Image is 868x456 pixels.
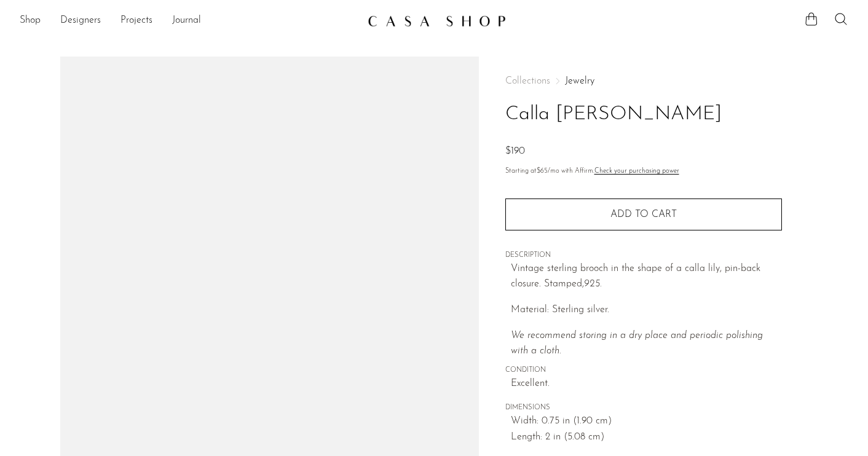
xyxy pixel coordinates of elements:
ul: NEW HEADER MENU [20,10,358,31]
a: Check your purchasing power - Learn more about Affirm Financing (opens in modal) [594,168,679,175]
i: We recommend storing in a dry place and periodic polishing with a cloth. [511,331,763,356]
nav: Breadcrumbs [505,76,782,86]
span: $190 [505,146,525,156]
a: Projects [120,13,152,29]
span: DIMENSIONS [505,403,782,414]
a: Shop [20,13,41,29]
span: DESCRIPTION [505,250,782,261]
nav: Desktop navigation [20,10,358,31]
span: CONDITION [505,365,782,376]
p: Vintage sterling brooch in the shape of a calla lily, pin-back closure. Stamped, [511,261,782,293]
a: Designers [60,13,101,29]
a: Journal [172,13,201,29]
span: $65 [537,168,548,175]
span: Excellent. [511,376,782,392]
p: Material: Sterling silver. [511,302,782,318]
p: Starting at /mo with Affirm. [505,166,782,177]
span: Length: 2 in (5.08 cm) [511,430,782,446]
a: Jewelry [565,76,594,86]
span: Add to cart [610,210,677,219]
button: Add to cart [505,199,782,230]
em: 925. [584,279,602,289]
h1: Calla [PERSON_NAME] [505,99,782,130]
span: Width: 0.75 in (1.90 cm) [511,414,782,430]
span: Collections [505,76,550,86]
